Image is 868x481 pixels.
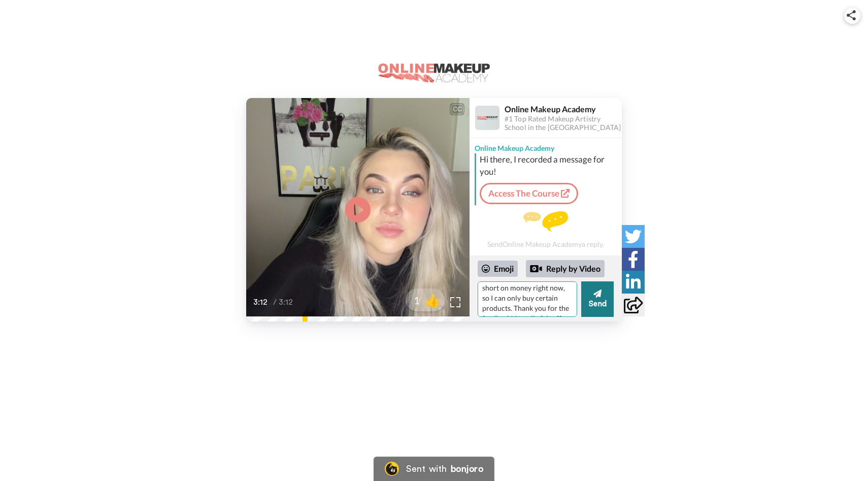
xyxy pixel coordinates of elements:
textarea: I did not have the exact product on hand for the eyelashes and brows, so I opted for Aquaphor. I'... [478,281,577,317]
a: Access The Course [480,183,578,204]
span: 1 [406,293,420,307]
div: Hi there, I recorded a message for you! [480,153,619,178]
span: 3:12 [279,296,296,308]
img: logo [378,63,490,83]
img: message.svg [523,211,568,232]
div: Online Makeup Academy [470,138,622,153]
div: Online Makeup Academy [505,104,621,114]
div: Send Online Makeup Academy a reply. [470,209,622,250]
button: Send [581,281,614,317]
span: 3:12 [253,296,271,308]
span: 👍 [420,292,445,308]
div: CC [451,104,463,114]
span: / [273,296,277,308]
div: Reply by Video [526,260,605,277]
div: Emoji [478,261,518,277]
img: Profile Image [475,106,499,130]
img: ic_share.svg [847,10,856,20]
div: #1 Top Rated Makeup Artistry School in the [GEOGRAPHIC_DATA] [505,115,621,132]
div: Reply by Video [530,263,542,275]
button: 1👍 [406,288,445,311]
